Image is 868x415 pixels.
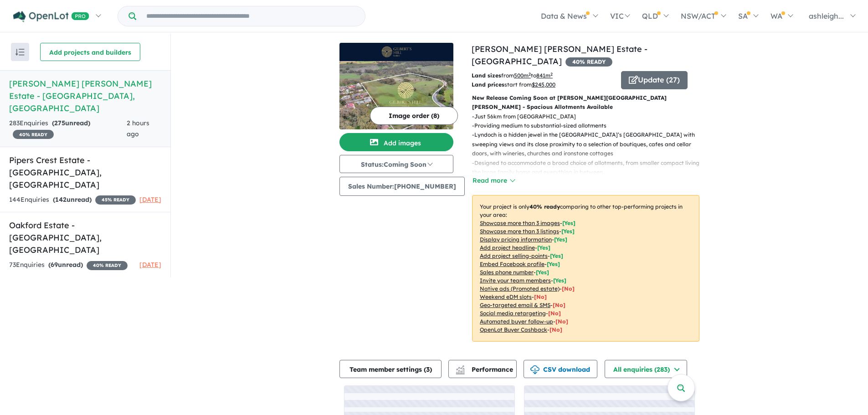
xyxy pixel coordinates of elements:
u: Showcase more than 3 images [480,220,560,226]
span: 275 [54,119,65,127]
div: 73 Enquir ies [9,260,128,271]
button: Performance [448,360,517,378]
span: 2 hours ago [127,119,149,138]
u: OpenLot Buyer Cashback [480,326,547,333]
u: Invite your team members [480,277,551,284]
img: Gilbert's Hill Estate - Lyndoch [339,61,453,129]
span: 40 % READY [565,57,612,67]
p: - Designed to accommodate a broad choice of allotments, from smaller compact living to the large ... [472,159,707,177]
span: Performance [457,365,513,374]
span: [No] [562,285,575,292]
h5: Pipers Crest Estate - [GEOGRAPHIC_DATA] , [GEOGRAPHIC_DATA] [9,154,161,191]
a: Gilbert's Hill Estate - Lyndoch LogoGilbert's Hill Estate - Lyndoch [339,43,453,129]
u: Native ads (Promoted estate) [480,285,560,292]
strong: ( unread) [52,119,90,127]
a: [PERSON_NAME] [PERSON_NAME] Estate - [GEOGRAPHIC_DATA] [472,44,647,67]
img: bar-chart.svg [456,368,465,374]
button: Image order (8) [370,107,458,125]
p: from [472,71,614,80]
button: Sales Number:[PHONE_NUMBER] [339,177,465,196]
p: - Providing medium to substantial-sized allotments [472,121,707,130]
button: Update (27) [621,71,688,89]
img: sort.svg [15,49,25,56]
span: 3 [426,365,430,374]
span: [No] [550,326,562,333]
u: 500 m [514,72,531,79]
img: download icon [530,365,539,374]
h5: Oakford Estate - [GEOGRAPHIC_DATA] , [GEOGRAPHIC_DATA] [9,219,161,256]
b: 40 % ready [529,203,560,210]
u: Add project headline [480,244,535,251]
u: Geo-targeted email & SMS [480,302,550,308]
div: 144 Enquir ies [9,195,136,205]
p: New Release Coming Soon at [PERSON_NAME][GEOGRAPHIC_DATA][PERSON_NAME] - Spacious Allotments Avai... [472,93,699,112]
img: Gilbert's Hill Estate - Lyndoch Logo [343,46,450,57]
button: Read more [472,175,515,186]
button: Status:Coming Soon [339,155,453,173]
span: 45 % READY [95,195,136,205]
div: 283 Enquir ies [9,118,127,140]
span: [DATE] [139,195,161,204]
p: start from [472,80,614,89]
u: $ 245,000 [532,81,555,88]
b: Land sizes [472,72,501,79]
u: 841 m [536,72,553,79]
span: [ Yes ] [562,220,575,226]
u: Automated buyer follow-up [480,318,553,325]
span: [ Yes ] [536,269,549,276]
b: Land prices [472,81,504,88]
sup: 2 [529,72,531,77]
span: [No] [553,302,565,308]
u: Social media retargeting [480,310,546,317]
span: 40 % READY [87,261,128,270]
img: Openlot PRO Logo White [13,11,89,22]
span: [ Yes ] [561,228,575,235]
span: [ Yes ] [547,261,560,267]
p: Your project is only comparing to other top-performing projects in your area: - - - - - - - - - -... [472,195,699,342]
span: ashleigh... [809,11,844,20]
span: 69 [51,261,58,269]
span: to [531,72,553,79]
span: [ Yes ] [554,236,567,243]
span: 142 [55,195,67,204]
input: Try estate name, suburb, builder or developer [138,6,363,26]
u: Showcase more than 3 listings [480,228,559,235]
button: CSV download [524,360,597,378]
p: - Just 56km from [GEOGRAPHIC_DATA] [472,112,707,121]
button: All enquiries (283) [605,360,687,378]
strong: ( unread) [48,261,83,269]
sup: 2 [550,72,553,77]
u: Sales phone number [480,269,534,276]
span: [ Yes ] [537,244,550,251]
u: Embed Facebook profile [480,261,544,267]
span: [ Yes ] [550,252,563,259]
img: line-chart.svg [456,365,464,370]
u: Display pricing information [480,236,552,243]
u: Add project selling-points [480,252,548,259]
button: Add projects and builders [40,43,140,61]
span: [No] [534,293,547,300]
button: Team member settings (3) [339,360,442,378]
span: 40 % READY [13,130,54,139]
span: [No] [555,318,568,325]
p: - Lyndoch is a hidden jewel in the [GEOGRAPHIC_DATA]’s [GEOGRAPHIC_DATA] with sweeping views and ... [472,130,707,158]
button: Add images [339,133,453,151]
strong: ( unread) [53,195,92,204]
span: [No] [548,310,561,317]
span: [DATE] [139,261,161,269]
h5: [PERSON_NAME] [PERSON_NAME] Estate - [GEOGRAPHIC_DATA] , [GEOGRAPHIC_DATA] [9,77,161,114]
span: [ Yes ] [553,277,566,284]
u: Weekend eDM slots [480,293,532,300]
